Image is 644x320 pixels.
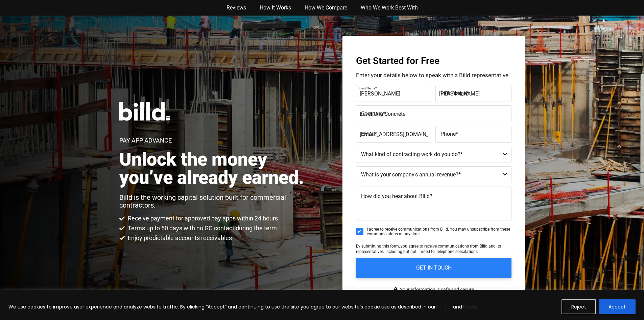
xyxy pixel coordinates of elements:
[440,131,456,137] span: Phone
[398,285,474,295] span: Your information is safe and secure
[356,228,363,235] input: I agree to receive communications from Billd. You may unsubscribe from these communications at an...
[356,56,511,66] h3: Get Started for Free
[126,224,277,232] span: Terms up to 60 days with no GC contact during the term
[361,193,432,199] span: How did you hear about Billd?
[599,299,636,314] button: Accept
[119,150,311,187] h2: Unlock the money you’ve already earned.
[126,234,232,242] span: Enjoy predictable accounts receivables
[119,137,172,144] h1: Pay App Advance
[361,131,375,137] span: Email
[8,303,478,311] p: We use cookies to improve user experience and analyze website traffic. By clicking “Accept” and c...
[367,227,511,237] span: I agree to receive communications from Billd. You may unsubscribe from these communications at an...
[359,86,375,90] span: First Name
[356,72,511,78] p: Enter your details below to speak with a Billd representative.
[126,214,278,222] span: Receive payment for approved pay apps within 24 hours
[436,303,453,310] a: Policies
[361,110,384,117] span: Company
[356,244,501,254] span: By submitting this form, you agree to receive communications from Billd and its representatives, ...
[356,258,511,278] input: GET IN TOUCH
[119,194,311,209] p: Billd is the working capital solution built for commercial contractors.
[562,299,596,314] button: Reject
[440,90,467,97] span: Last Name
[462,303,477,310] a: Terms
